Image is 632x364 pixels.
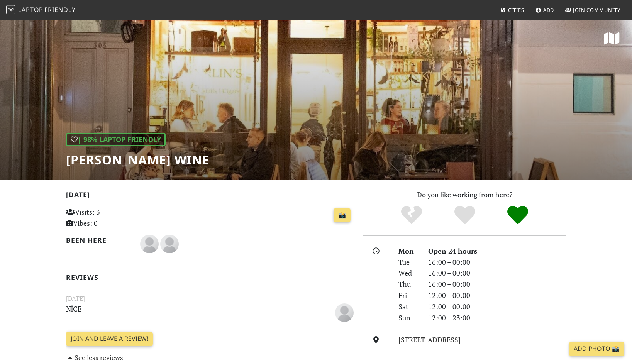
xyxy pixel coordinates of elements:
img: blank-535327c66bd565773addf3077783bbfce4b00ec00e9fd257753287c682c7fa38.png [140,235,159,253]
div: 16:00 – 00:00 [424,279,571,290]
div: 12:00 – 23:00 [424,312,571,323]
small: [DATE] [61,294,359,303]
a: See less reviews [66,353,124,362]
span: Ahmet Aksu [140,239,160,248]
p: NİCE [61,303,309,321]
a: 📸 [334,208,351,223]
div: Sun [394,312,423,323]
a: LaptopFriendly LaptopFriendly [6,3,76,17]
span: Laptop [18,5,43,14]
div: 12:00 – 00:00 [424,301,571,312]
div: Tue [394,257,423,268]
div: 12:00 – 00:00 [424,290,571,301]
a: Join Community [562,3,624,17]
div: Sat [394,301,423,312]
h1: [PERSON_NAME] Wine [66,152,210,167]
h2: Been here [66,236,131,244]
p: Do you like working from here? [363,189,566,200]
div: 16:00 – 00:00 [424,267,571,279]
a: Add [532,3,557,17]
div: Fri [394,290,423,301]
div: Open 24 hours [424,245,571,257]
p: Visits: 3 Vibes: 0 [66,207,156,229]
span: Friendly [44,5,75,14]
div: Definitely! [491,205,544,226]
img: blank-535327c66bd565773addf3077783bbfce4b00ec00e9fd257753287c682c7fa38.png [160,235,179,253]
img: blank-535327c66bd565773addf3077783bbfce4b00ec00e9fd257753287c682c7fa38.png [335,303,354,322]
span: Ahmet Aksu [335,307,354,316]
div: No [385,205,438,226]
div: Mon [394,245,423,257]
div: | 98% Laptop Friendly [66,133,166,146]
div: 16:00 – 00:00 [424,257,571,268]
a: Cities [497,3,527,17]
a: Add Photo 📸 [569,342,624,356]
span: Ben S [160,239,179,248]
span: Cities [508,7,524,14]
img: LaptopFriendly [6,5,15,14]
h2: [DATE] [66,191,354,202]
h2: Reviews [66,273,354,281]
span: Add [543,7,554,14]
span: Join Community [573,7,620,14]
div: Wed [394,267,423,279]
a: Join and leave a review! [66,332,153,346]
a: [STREET_ADDRESS] [398,335,461,344]
div: Yes [438,205,491,226]
div: Thu [394,279,423,290]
